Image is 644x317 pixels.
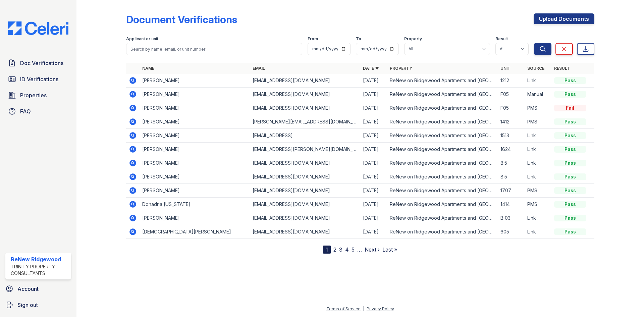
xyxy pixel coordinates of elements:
[140,211,250,225] td: [PERSON_NAME]
[382,246,397,253] a: Last »
[360,156,387,170] td: [DATE]
[250,143,360,156] td: [EMAIL_ADDRESS][PERSON_NAME][DOMAIN_NAME]
[367,306,394,311] a: Privacy Policy
[140,88,250,101] td: [PERSON_NAME]
[140,198,250,211] td: Donadria [US_STATE]
[387,184,497,198] td: ReNew on Ridgewood Apartments and [GEOGRAPHIC_DATA]
[525,198,551,211] td: PMS
[525,156,551,170] td: Link
[525,115,551,129] td: PMS
[525,74,551,88] td: Link
[345,246,349,253] a: 4
[387,129,497,143] td: ReNew on Ridgewood Apartments and [GEOGRAPHIC_DATA]
[554,91,586,98] div: Pass
[527,66,544,71] a: Source
[498,225,525,239] td: 605
[525,225,551,239] td: Link
[356,36,361,42] label: To
[308,36,318,42] label: From
[5,72,71,86] a: ID Verifications
[140,101,250,115] td: [PERSON_NAME]
[323,246,331,254] div: 1
[11,255,68,263] div: ReNew Ridgewood
[498,184,525,198] td: 1707
[5,56,71,70] a: Doc Verifications
[498,88,525,101] td: F05
[140,143,250,156] td: [PERSON_NAME]
[554,160,586,166] div: Pass
[498,115,525,129] td: 1412
[360,143,387,156] td: [DATE]
[387,88,497,101] td: ReNew on Ridgewood Apartments and [GEOGRAPHIC_DATA]
[525,184,551,198] td: PMS
[20,107,31,115] span: FAQ
[250,225,360,239] td: [EMAIL_ADDRESS][DOMAIN_NAME]
[498,156,525,170] td: 8.5
[20,91,47,99] span: Properties
[360,225,387,239] td: [DATE]
[3,298,74,312] a: Sign out
[253,66,265,71] a: Email
[5,105,71,118] a: FAQ
[17,285,39,293] span: Account
[554,105,586,111] div: Fail
[250,184,360,198] td: [EMAIL_ADDRESS][DOMAIN_NAME]
[326,306,361,311] a: Terms of Service
[554,228,586,235] div: Pass
[5,89,71,102] a: Properties
[250,156,360,170] td: [EMAIL_ADDRESS][DOMAIN_NAME]
[250,211,360,225] td: [EMAIL_ADDRESS][DOMAIN_NAME]
[554,132,586,139] div: Pass
[360,88,387,101] td: [DATE]
[554,187,586,194] div: Pass
[387,74,497,88] td: ReNew on Ridgewood Apartments and [GEOGRAPHIC_DATA]
[554,146,586,153] div: Pass
[534,13,594,24] a: Upload Documents
[360,198,387,211] td: [DATE]
[360,211,387,225] td: [DATE]
[20,75,58,83] span: ID Verifications
[525,129,551,143] td: Link
[250,88,360,101] td: [EMAIL_ADDRESS][DOMAIN_NAME]
[140,156,250,170] td: [PERSON_NAME]
[525,211,551,225] td: Link
[387,170,497,184] td: ReNew on Ridgewood Apartments and [GEOGRAPHIC_DATA]
[554,66,570,71] a: Result
[387,156,497,170] td: ReNew on Ridgewood Apartments and [GEOGRAPHIC_DATA]
[390,66,412,71] a: Property
[17,301,38,309] span: Sign out
[3,21,74,35] img: CE_Logo_Blue-a8612792a0a2168367f1c8372b55b34899dd931a85d93a1a3d3e32e68fde9ad4.png
[140,115,250,129] td: [PERSON_NAME]
[498,211,525,225] td: B 03
[525,101,551,115] td: PMS
[250,101,360,115] td: [EMAIL_ADDRESS][DOMAIN_NAME]
[140,184,250,198] td: [PERSON_NAME]
[250,115,360,129] td: [PERSON_NAME][EMAIL_ADDRESS][DOMAIN_NAME]
[250,129,360,143] td: [EMAIL_ADDRESS]
[360,184,387,198] td: [DATE]
[554,215,586,221] div: Pass
[126,13,237,25] div: Document Verifications
[3,282,74,296] a: Account
[495,36,508,42] label: Result
[498,74,525,88] td: 1212
[360,129,387,143] td: [DATE]
[554,173,586,180] div: Pass
[140,170,250,184] td: [PERSON_NAME]
[365,246,380,253] a: Next ›
[387,101,497,115] td: ReNew on Ridgewood Apartments and [GEOGRAPHIC_DATA]
[363,306,364,311] div: |
[387,198,497,211] td: ReNew on Ridgewood Apartments and [GEOGRAPHIC_DATA]
[250,74,360,88] td: [EMAIL_ADDRESS][DOMAIN_NAME]
[387,211,497,225] td: ReNew on Ridgewood Apartments and [GEOGRAPHIC_DATA]
[498,198,525,211] td: 1414
[20,59,63,67] span: Doc Verifications
[339,246,342,253] a: 3
[250,170,360,184] td: [EMAIL_ADDRESS][DOMAIN_NAME]
[360,115,387,129] td: [DATE]
[498,143,525,156] td: 1624
[525,170,551,184] td: Link
[525,143,551,156] td: Link
[250,198,360,211] td: [EMAIL_ADDRESS][DOMAIN_NAME]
